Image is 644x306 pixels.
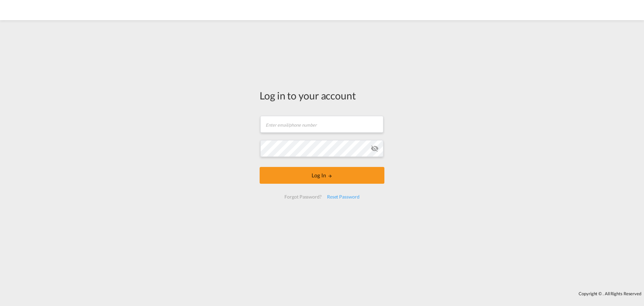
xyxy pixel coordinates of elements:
input: Enter email/phone number [260,116,383,133]
div: Reset Password [324,191,362,203]
button: LOGIN [260,167,384,184]
div: Log in to your account [260,88,384,102]
md-icon: icon-eye-off [371,144,379,152]
div: Forgot Password? [282,191,324,203]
